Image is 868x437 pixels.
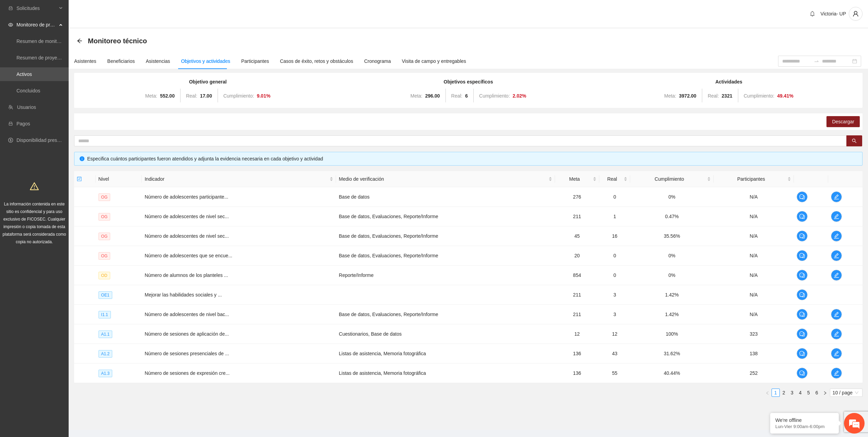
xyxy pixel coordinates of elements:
[714,344,794,363] td: 138
[831,272,842,278] span: edit
[630,207,714,226] td: 0.47%
[17,104,36,110] a: Usuarios
[99,252,111,260] span: OG
[555,226,600,246] td: 45
[832,118,854,125] span: Descargar
[714,226,794,246] td: N/A
[99,272,110,279] span: OD
[144,292,222,298] span: Mejorar las habilidades sociales y ...
[144,175,328,183] span: Indicador
[144,331,229,337] span: Número de sesiones de aplicación de...
[87,155,857,163] div: Especifica cuántos participantes fueron atendidos y adjunta la evidencia necesaria en cada objeti...
[144,370,229,376] span: Número de sesiones de expresión cre...
[814,58,819,64] span: to
[107,57,135,65] div: Beneficiarios
[364,57,391,65] div: Cronograma
[714,246,794,266] td: N/A
[144,272,228,278] span: Número de alumnos de los planteles ...
[74,57,96,65] div: Asistentes
[402,57,466,65] div: Visita de campo y entregables
[200,93,212,99] strong: 17.00
[30,182,39,191] span: warning
[777,93,794,99] strong: 49.41 %
[630,266,714,285] td: 0%
[772,389,780,397] li: 1
[80,156,84,161] span: info-circle
[99,291,112,299] span: OE1
[96,171,142,187] th: Nivel
[831,331,842,337] span: edit
[280,57,353,65] div: Casos de éxito, retos y obstáculos
[630,187,714,207] td: 0%
[775,417,834,423] div: We're offline
[555,207,600,226] td: 211
[555,305,600,324] td: 211
[16,18,57,32] span: Monitoreo de proyectos
[831,328,842,339] button: edit
[630,226,714,246] td: 35.56%
[630,324,714,344] td: 100%
[555,363,600,383] td: 136
[714,285,794,305] td: N/A
[831,250,842,261] button: edit
[555,324,600,344] td: 12
[831,194,842,200] span: edit
[807,11,818,16] span: bell
[630,344,714,363] td: 31.62%
[599,324,630,344] td: 12
[145,93,157,99] span: Meta:
[780,389,788,396] a: 2
[339,175,547,183] span: Medio de verificación
[797,250,808,261] button: comment
[599,187,630,207] td: 0
[144,233,229,239] span: Número de adolescentes de nivel sec...
[144,214,229,219] span: Número de adolescentes de nivel sec...
[555,266,600,285] td: 854
[797,348,808,359] button: comment
[797,309,808,320] button: comment
[77,38,82,44] div: Back
[763,389,772,397] li: Previous Page
[831,191,842,202] button: edit
[146,57,170,65] div: Asistencias
[555,285,600,305] td: 211
[831,370,842,376] span: edit
[814,58,819,64] span: swap-right
[664,93,676,99] span: Meta:
[8,6,13,11] span: inbox
[16,55,90,60] a: Resumen de proyectos aprobados
[336,187,555,207] td: Base de datos
[765,391,769,395] span: left
[599,305,630,324] td: 3
[599,207,630,226] td: 1
[714,171,794,187] th: Participantes
[807,8,818,19] button: bell
[144,312,229,317] span: Número de adolescentes de nivel bac...
[831,312,842,317] span: edit
[805,389,813,397] li: 5
[599,226,630,246] td: 16
[788,389,796,396] a: 3
[813,389,821,396] a: 6
[599,344,630,363] td: 43
[77,177,82,181] span: check-square
[160,93,175,99] strong: 552.00
[16,88,40,93] a: Concluidos
[714,187,794,207] td: N/A
[823,391,827,395] span: right
[410,93,423,99] span: Meta:
[99,213,111,221] span: OG
[16,137,75,143] a: Disponibilidad presupuestal
[444,79,493,85] strong: Objetivos específicos
[186,93,197,99] span: Real:
[223,93,254,99] span: Cumplimiento:
[3,202,66,244] span: La información contenida en este sitio es confidencial y para uso exclusivo de FICOSEC. Cualquier...
[99,193,111,201] span: OG
[16,38,67,44] a: Resumen de monitoreo
[831,253,842,258] span: edit
[257,93,270,99] strong: 9.01 %
[99,370,113,377] span: A1.3
[797,270,808,281] button: comment
[831,351,842,356] span: edit
[336,344,555,363] td: Listas de asistencia, Memoria fotográfica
